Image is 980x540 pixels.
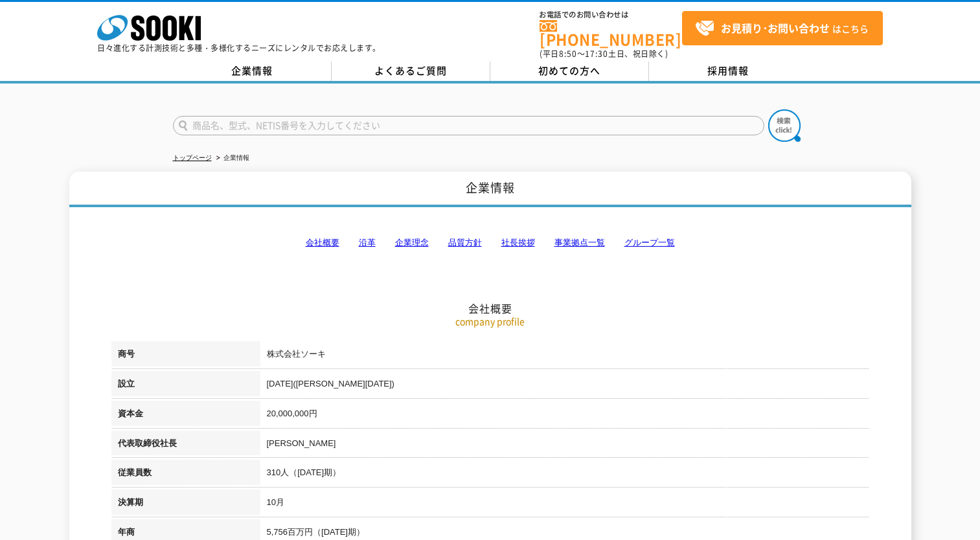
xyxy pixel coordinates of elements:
[721,20,830,36] strong: お見積り･お問い合わせ
[97,44,381,52] p: 日々進化する計測技術と多種・多様化するニーズにレンタルでお応えします。
[260,431,869,460] td: [PERSON_NAME]
[111,172,869,315] h2: 会社概要
[260,401,869,431] td: 20,000,000円
[260,341,869,371] td: 株式会社ソーキ
[173,62,332,81] a: 企業情報
[554,238,605,247] a: 事業拠点一覧
[111,341,260,371] th: 商号
[540,11,682,19] span: お電話でのお問い合わせは
[649,62,808,81] a: 採用情報
[260,460,869,489] td: 310人（[DATE]期）
[306,238,339,247] a: 会社概要
[260,371,869,401] td: [DATE]([PERSON_NAME][DATE])
[111,431,260,460] th: 代表取締役社長
[448,238,482,247] a: 品質方針
[540,20,682,47] a: [PHONE_NUMBER]
[173,116,764,135] input: 商品名、型式、NETIS番号を入力してください
[359,238,376,247] a: 沿革
[395,238,429,247] a: 企業理念
[768,109,801,142] img: btn_search.png
[501,238,535,247] a: 社長挨拶
[682,11,883,45] a: お見積り･お問い合わせはこちら
[540,48,668,60] span: (平日 ～ 土日、祝日除く)
[559,48,577,60] span: 8:50
[214,152,249,165] li: 企業情報
[173,154,212,161] a: トップページ
[260,489,869,519] td: 10月
[624,238,675,247] a: グループ一覧
[69,172,911,207] h1: 企業情報
[585,48,608,60] span: 17:30
[111,401,260,431] th: 資本金
[695,19,869,38] span: はこちら
[538,63,600,78] span: 初めての方へ
[111,460,260,489] th: 従業員数
[111,371,260,401] th: 設立
[111,315,869,328] p: company profile
[332,62,490,81] a: よくあるご質問
[490,62,649,81] a: 初めての方へ
[111,489,260,519] th: 決算期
